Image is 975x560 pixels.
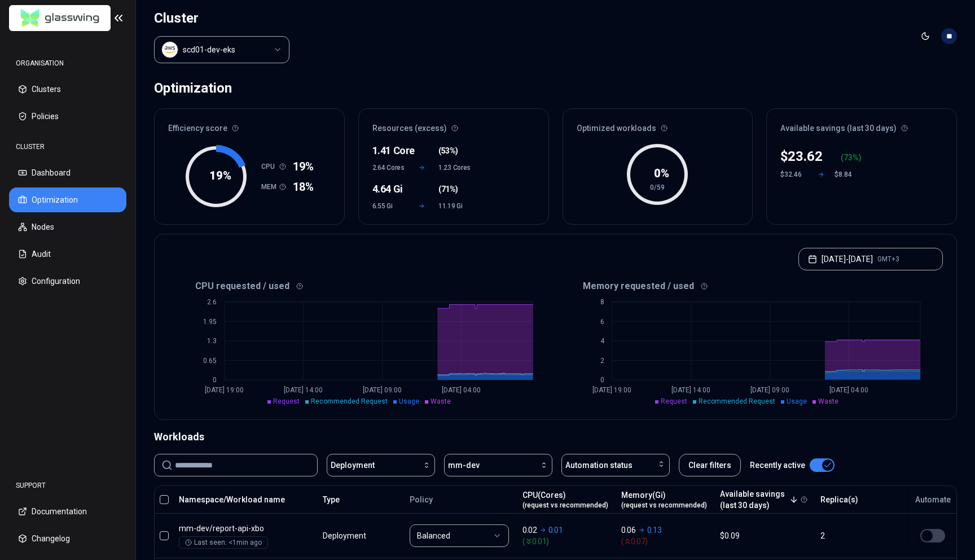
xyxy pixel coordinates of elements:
tspan: 1.3 [207,337,217,345]
span: ( 0.01 ) [522,536,611,547]
span: 19% [293,159,314,174]
div: 2 [820,530,897,541]
tspan: 1.95 [203,318,217,326]
h1: MEM [261,182,279,191]
div: $32.46 [780,170,807,179]
div: ORGANISATION [9,52,126,75]
tspan: [DATE] 14:00 [671,386,710,394]
button: Type [323,488,340,511]
div: Memory(Gi) [621,489,707,510]
div: CLUSTER [9,135,126,158]
span: Waste [818,397,838,405]
div: Optimization [154,77,232,99]
button: Clear filters [679,454,741,476]
tspan: 2 [600,357,604,365]
span: (request vs recommended) [621,501,707,510]
span: Usage [399,397,419,405]
span: GMT+3 [877,255,899,264]
button: Deployment [327,454,435,476]
p: 73 [844,152,853,163]
div: CPU requested / used [168,279,556,293]
span: Recommended Request [311,397,388,405]
p: 0.01 [548,524,563,536]
div: Memory requested / used [556,279,943,293]
button: Documentation [9,499,126,524]
span: 2.64 Cores [372,163,406,172]
button: Optimization [9,187,126,212]
tspan: 6 [600,318,604,326]
tspan: 0.65 [203,357,217,365]
div: ( %) [841,152,862,163]
p: 0.02 [522,524,537,536]
span: 11.19 Gi [438,202,472,211]
span: ( 0.07 ) [621,536,710,547]
button: Dashboard [9,160,126,185]
button: mm-dev [444,454,552,476]
tspan: 4 [600,337,604,345]
div: CPU(Cores) [522,489,608,510]
div: Optimized workloads [563,109,753,141]
button: Replica(s) [820,488,858,511]
p: report-api-xbo [179,523,313,534]
span: 1.23 Cores [438,163,472,172]
h1: CPU [261,162,279,171]
button: Select a value [154,36,289,63]
p: 23.62 [788,147,823,165]
button: Namespace/Workload name [179,488,285,511]
button: CPU(Cores)(request vs recommended) [522,488,608,511]
div: Workloads [154,429,957,445]
tspan: [DATE] 09:00 [750,386,789,394]
button: Policies [9,104,126,129]
button: Configuration [9,269,126,294]
p: 0.06 [621,524,636,536]
div: Deployment [323,530,368,541]
div: Policy [410,494,512,505]
span: 53% [441,145,456,156]
span: Waste [431,397,451,405]
button: Automation status [561,454,670,476]
div: 4.64 Gi [372,181,406,197]
label: Recently active [750,461,805,469]
button: Available savings(last 30 days) [720,488,798,511]
h1: Cluster [154,9,289,27]
button: Changelog [9,526,126,551]
tspan: [DATE] 19:00 [205,386,244,394]
tspan: 19 % [209,169,231,182]
div: $0.09 [720,530,810,541]
span: 71% [441,183,456,195]
tspan: 0 % [654,167,669,180]
div: Efficiency score [155,109,344,141]
span: Deployment [331,460,375,471]
button: Nodes [9,215,126,239]
img: GlassWing [16,5,104,32]
span: mm-dev [448,460,480,471]
tspan: [DATE] 09:00 [363,386,402,394]
span: 6.55 Gi [372,202,406,211]
span: ( ) [438,183,458,195]
div: Available savings (last 30 days) [767,109,956,141]
span: Usage [787,397,807,405]
button: Audit [9,242,126,266]
span: 18% [293,179,314,195]
span: Request [273,397,300,405]
button: Clusters [9,77,126,102]
div: $ [780,147,823,165]
tspan: [DATE] 04:00 [829,386,868,394]
span: ( ) [438,145,458,156]
p: 0.13 [647,524,662,536]
div: 1.41 Core [372,143,406,159]
button: Memory(Gi)(request vs recommended) [621,488,707,511]
span: Recommended Request [699,397,775,405]
tspan: 0 [600,376,604,384]
button: [DATE]-[DATE]GMT+3 [798,248,943,270]
tspan: 2.6 [207,298,217,306]
div: Automate [914,494,951,505]
tspan: [DATE] 14:00 [284,386,323,394]
div: Last seen: <1min ago [185,538,262,547]
tspan: [DATE] 04:00 [442,386,481,394]
div: SUPPORT [9,474,126,497]
tspan: [DATE] 19:00 [592,386,631,394]
div: Resources (excess) [359,109,548,141]
span: (request vs recommended) [522,501,608,510]
span: Automation status [565,460,633,471]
